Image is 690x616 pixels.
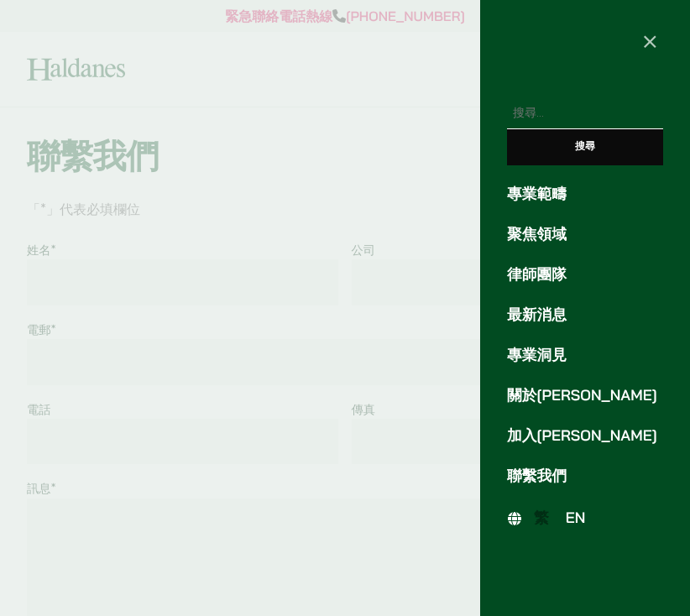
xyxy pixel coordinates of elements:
[525,506,557,530] a: 繁
[557,506,594,530] a: EN
[507,264,663,286] a: 律師團隊
[507,129,663,165] input: 搜尋
[642,25,658,55] span: ×
[507,384,663,407] a: 關於[PERSON_NAME]
[507,223,663,246] a: 聚焦領域
[507,304,663,326] a: 最新消息
[507,98,663,129] input: 搜尋關鍵字:
[507,344,663,367] a: 專業洞見
[507,465,663,488] a: 聯繫我們
[507,425,663,447] a: 加入[PERSON_NAME]
[507,183,663,206] a: 專業範疇
[534,509,549,527] span: 繁
[566,509,586,527] span: EN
